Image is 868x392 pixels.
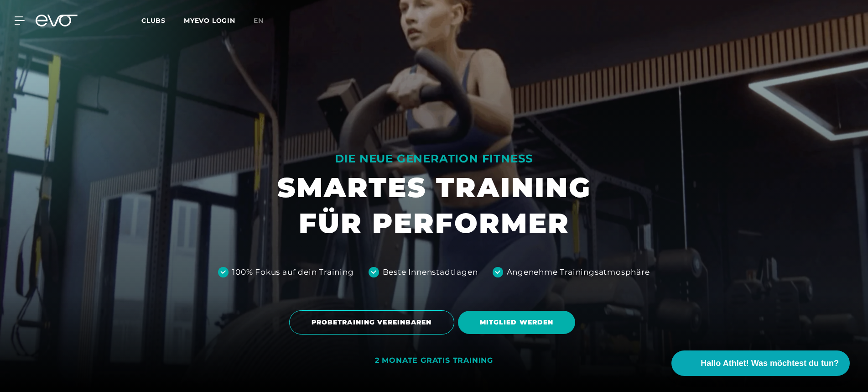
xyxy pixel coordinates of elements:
[141,16,184,25] a: Clubs
[312,318,432,327] span: PROBETRAINING VEREINBAREN
[141,16,166,25] span: Clubs
[671,350,850,376] button: Hallo Athlet! Was möchtest du tun?
[254,16,264,25] span: en
[375,356,493,366] div: 2 MONATE GRATIS TRAINING
[458,304,579,341] a: MITGLIED WERDEN
[277,152,591,166] div: DIE NEUE GENERATION FITNESS
[289,303,458,341] a: PROBETRAINING VEREINBAREN
[480,318,554,327] span: MITGLIED WERDEN
[383,267,478,278] div: Beste Innenstadtlagen
[232,267,353,278] div: 100% Fokus auf dein Training
[254,16,275,26] a: en
[701,357,839,370] span: Hallo Athlet! Was möchtest du tun?
[507,267,650,278] div: Angenehme Trainingsatmosphäre
[277,170,591,241] h1: SMARTES TRAINING FÜR PERFORMER
[184,16,235,25] a: MYEVO LOGIN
